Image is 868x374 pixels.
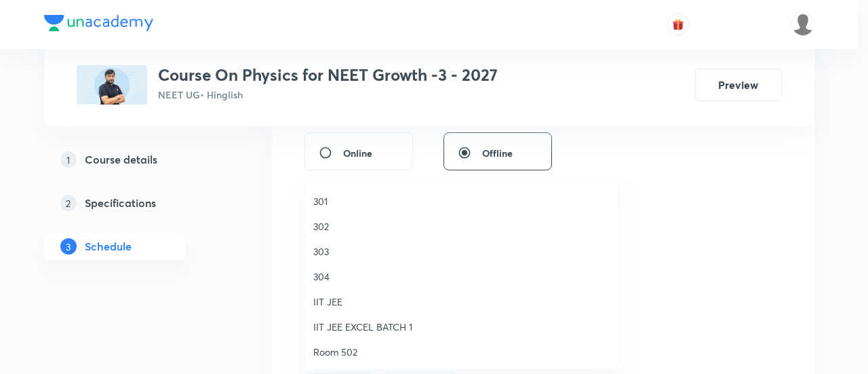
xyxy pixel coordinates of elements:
span: IIT JEE [313,295,610,309]
span: 302 [313,219,610,233]
span: Room 502 [313,345,610,359]
span: 304 [313,269,610,284]
span: 301 [313,194,610,208]
span: IIT JEE EXCEL BATCH 1 [313,320,610,334]
span: 303 [313,244,610,259]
